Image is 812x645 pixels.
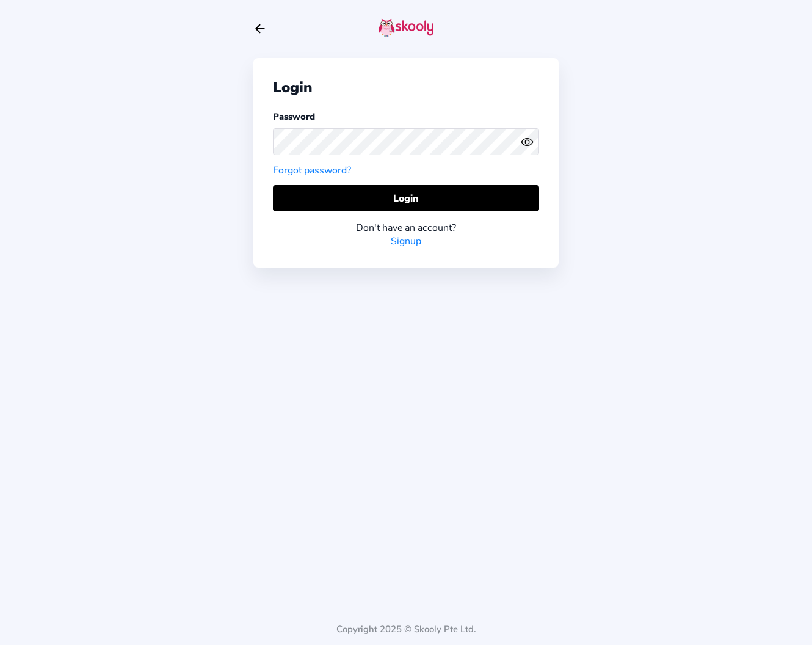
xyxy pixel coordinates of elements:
[273,221,539,235] div: Don't have an account?
[521,136,534,148] ion-icon: eye outline
[391,235,421,248] a: Signup
[273,111,315,123] label: Password
[273,164,351,177] a: Forgot password?
[273,185,539,211] button: Login
[253,22,267,35] button: arrow back outline
[273,78,539,97] div: Login
[379,18,433,37] img: skooly-logo.png
[521,136,539,148] button: eye outlineeye off outline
